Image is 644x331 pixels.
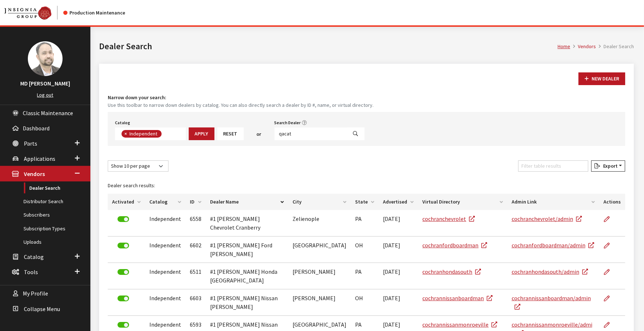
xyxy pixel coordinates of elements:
span: or [257,130,261,138]
a: cochranchevrolet/admin [512,215,582,222]
span: My Profile [23,290,48,297]
a: Edit Dealer [604,210,616,228]
th: Actions [599,194,625,210]
span: Independent [129,130,159,137]
li: Independent [121,130,162,138]
td: 6558 [185,210,206,236]
input: Filter table results [518,160,588,172]
label: Deactivate Dealer [118,243,129,248]
img: MD Hossain [28,41,63,76]
h1: Dealer Search [99,40,558,53]
a: cochranchevrolet [423,215,475,222]
label: Deactivate Dealer [118,269,129,275]
td: #1 [PERSON_NAME] Chevrolet Cranberry [206,210,289,236]
th: Activated: activate to sort column ascending [108,194,145,210]
li: Vendors [570,43,596,50]
td: [DATE] [379,236,418,263]
li: Dealer Search [596,43,634,50]
td: Independent [145,210,185,236]
h4: Narrow down your search: [108,94,625,101]
a: Edit Dealer [604,263,616,281]
span: Vendors [24,171,45,178]
button: Apply [189,127,214,140]
a: Home [558,43,570,50]
label: Catalog [115,120,130,126]
a: cochranhondasouth/admin [512,268,588,275]
th: Admin Link: activate to sort column ascending [507,194,599,210]
caption: Dealer search results: [108,177,625,194]
img: Catalog Maintenance [4,7,51,20]
span: Select [115,127,186,140]
a: cochrannissanboardman [423,294,493,302]
label: Deactivate Dealer [118,322,129,328]
textarea: Search [163,131,167,138]
label: Search Dealer [274,120,301,126]
th: State: activate to sort column ascending [351,194,379,210]
span: Collapse Menu [24,305,60,313]
th: Advertised: activate to sort column ascending [379,194,418,210]
button: Search [347,127,364,140]
a: Log out [37,92,54,98]
td: #1 [PERSON_NAME] Ford [PERSON_NAME] [206,236,289,263]
td: [DATE] [379,263,418,289]
span: Parts [24,140,37,147]
a: Insignia Group logo [4,6,63,20]
th: Catalog: activate to sort column ascending [145,194,185,210]
td: 6603 [185,289,206,316]
span: Classic Maintenance [23,109,73,117]
a: cochranfordboardman/admin [512,242,594,249]
td: PA [351,210,379,236]
td: 6602 [185,236,206,263]
a: cochrannissanboardman/admin [512,294,591,310]
td: [DATE] [379,210,418,236]
td: [DATE] [379,289,418,316]
td: Zelienople [289,210,351,236]
button: Remove item [121,130,129,138]
a: cochrannissanmonroeville [423,321,498,328]
td: 6511 [185,263,206,289]
button: Export [591,160,625,172]
td: PA [351,263,379,289]
a: Edit Dealer [604,236,616,255]
th: City: activate to sort column ascending [289,194,351,210]
span: Tools [24,268,38,276]
input: Search [274,127,347,140]
td: [GEOGRAPHIC_DATA] [289,236,351,263]
a: cochranhondasouth [423,268,481,275]
button: New Dealer [579,72,625,85]
td: [PERSON_NAME] [289,263,351,289]
td: OH [351,236,379,263]
td: Independent [145,236,185,263]
span: Catalog [24,253,44,260]
div: Production Maintenance [63,9,125,17]
a: Edit Dealer [604,289,616,307]
small: Use this toolbar to narrow down dealers by catalog. You can also directly search a dealer by ID #... [108,101,625,109]
td: [PERSON_NAME] [289,289,351,316]
td: #1 [PERSON_NAME] Nissan [PERSON_NAME] [206,289,289,316]
button: Reset [217,127,244,140]
td: Independent [145,289,185,316]
span: Dashboard [23,125,50,132]
label: Deactivate Dealer [118,296,129,301]
td: #1 [PERSON_NAME] Honda [GEOGRAPHIC_DATA] [206,263,289,289]
span: Applications [24,155,55,162]
th: Dealer Name: activate to sort column descending [206,194,289,210]
span: Export [600,163,618,169]
h3: MD [PERSON_NAME] [7,79,83,88]
a: cochranfordboardman [423,242,487,249]
td: Independent [145,263,185,289]
th: ID: activate to sort column ascending [185,194,206,210]
span: × [124,130,127,137]
label: Deactivate Dealer [118,216,129,222]
td: OH [351,289,379,316]
th: Virtual Directory: activate to sort column ascending [418,194,507,210]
